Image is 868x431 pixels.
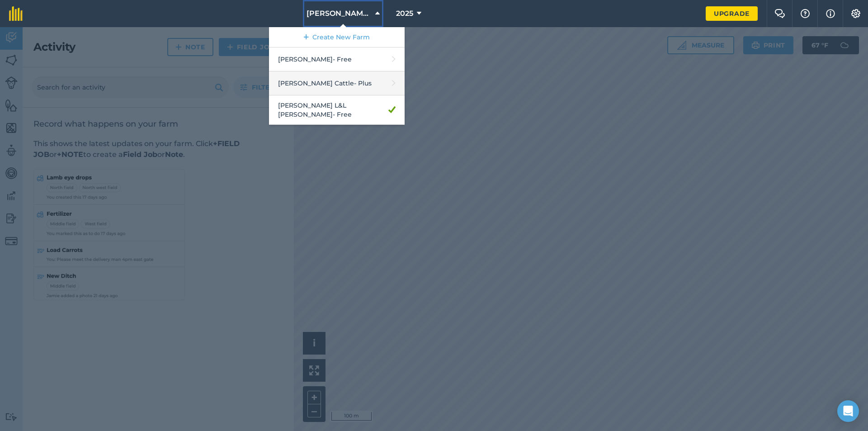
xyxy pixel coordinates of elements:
[800,9,811,18] img: A question mark icon
[837,400,859,422] div: Open Intercom Messenger
[850,9,861,18] img: A cog icon
[774,9,785,18] img: Two speech bubbles overlapping with the left bubble in the forefront
[706,6,758,21] a: Upgrade
[269,71,405,95] a: [PERSON_NAME] Cattle- Plus
[396,8,413,19] span: 2025
[269,27,405,47] a: Create New Farm
[269,95,405,125] a: [PERSON_NAME] L&L [PERSON_NAME]- Free
[9,6,23,21] img: fieldmargin Logo
[269,47,405,71] a: [PERSON_NAME]- Free
[826,8,835,19] img: svg+xml;base64,PHN2ZyB4bWxucz0iaHR0cDovL3d3dy53My5vcmcvMjAwMC9zdmciIHdpZHRoPSIxNyIgaGVpZ2h0PSIxNy...
[307,8,372,19] span: [PERSON_NAME] L&L [PERSON_NAME]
